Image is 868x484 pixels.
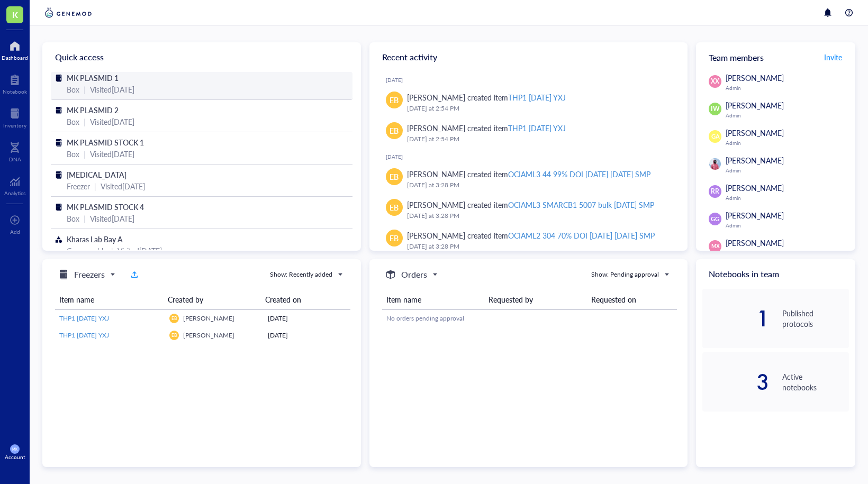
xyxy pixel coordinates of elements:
span: EB [390,125,399,136]
a: EB[PERSON_NAME] created itemOCIAML3 SMARCB1 5007 bulk [DATE] SMP[DATE] at 3:28 PM [378,195,680,225]
div: Admin [726,195,849,201]
div: DNA [9,156,21,162]
span: Invite [824,52,842,62]
div: Admin [726,250,849,256]
div: Visited [DATE] [101,180,145,192]
div: Visited [DATE] [90,148,134,160]
span: THP1 [DATE] YXJ [59,331,109,340]
th: Item name [382,290,485,309]
div: Analytics [4,190,25,196]
a: DNA [9,139,21,162]
div: [DATE] [386,153,680,160]
div: THP1 [DATE] YXJ [508,92,566,103]
span: Kharas Lab Bay A [67,234,123,244]
a: EB[PERSON_NAME] created itemOCIAML3 44 99% DOI [DATE] [DATE] SMP[DATE] at 3:28 PM [378,164,680,195]
div: Visited [DATE] [90,84,134,95]
span: [PERSON_NAME] [183,314,234,323]
div: [DATE] [268,314,346,323]
span: [PERSON_NAME] [726,210,784,221]
div: Published protocols [782,308,849,329]
span: MK PLASMID 2 [67,105,119,115]
span: RR [711,187,719,196]
span: EB [390,202,399,213]
div: [DATE] at 2:54 PM [407,103,671,114]
span: MK PLASMID 1 [67,72,119,83]
span: EB [390,171,399,182]
div: [PERSON_NAME] created item [407,199,655,211]
span: [PERSON_NAME] [726,72,784,83]
th: Item name [55,290,164,309]
div: OCIAML2 304 70% DOI [DATE] [DATE] SMP [508,230,655,241]
div: Notebook [3,88,27,95]
span: GA [711,132,719,141]
div: [DATE] [386,77,680,83]
a: EB[PERSON_NAME] created itemTHP1 [DATE] YXJ[DATE] at 2:54 PM [378,118,680,149]
a: THP1 [DATE] YXJ [59,314,161,323]
a: EB[PERSON_NAME] created itemOCIAML2 304 70% DOI [DATE] [DATE] SMP[DATE] at 3:28 PM [378,225,680,256]
div: Admin [726,85,849,91]
span: EB [390,232,399,244]
th: Created on [261,290,346,309]
div: Box [67,116,79,127]
div: | [84,148,86,160]
div: Recent activity [369,42,688,72]
th: Requested by [484,290,587,309]
span: THP1 [DATE] YXJ [59,314,109,323]
a: EB[PERSON_NAME] created itemTHP1 [DATE] YXJ[DATE] at 2:54 PM [378,87,680,118]
div: Box [67,213,79,224]
span: [PERSON_NAME] [183,331,234,340]
span: EB [390,94,399,106]
div: Admin [726,222,849,229]
button: Invite [824,49,843,66]
a: Inventory [3,105,26,129]
div: | [84,84,86,95]
span: [MEDICAL_DATA] [67,169,126,180]
div: Active notebooks [782,371,849,392]
div: Admin [726,167,849,173]
div: OCIAML3 SMARCB1 5007 bulk [DATE] SMP [508,199,654,210]
span: [PERSON_NAME] [726,100,784,111]
span: [PERSON_NAME] [726,127,784,138]
th: Created by [164,290,260,309]
a: Analytics [4,173,25,196]
div: OCIAML3 44 99% DOI [DATE] [DATE] SMP [508,169,650,179]
div: THP1 [DATE] YXJ [508,123,566,133]
div: Visited [DATE] [90,213,134,224]
a: Notebook [3,71,27,95]
div: [PERSON_NAME] created item [407,92,566,103]
div: No orders pending approval [386,314,673,323]
div: [PERSON_NAME] created item [407,168,651,180]
span: MX [711,242,719,250]
div: | [111,245,113,257]
span: GG [711,215,720,224]
span: EB [171,333,177,338]
span: [PERSON_NAME] [726,155,784,166]
div: Visited [DATE] [90,116,134,127]
div: | [84,213,86,224]
div: 3 [702,373,769,390]
span: MK PLASMID STOCK 1 [67,137,144,148]
div: Inventory [3,122,26,129]
div: Show: Pending approval [591,270,659,279]
th: Requested on [587,290,677,309]
div: Visited [DATE] [117,245,162,257]
div: Box [67,84,79,95]
span: XX [711,77,719,86]
a: Dashboard [2,38,28,61]
span: [PERSON_NAME] [726,182,784,193]
div: Freezer [67,180,90,192]
img: genemod-logo [42,6,94,19]
h5: Freezers [74,268,105,281]
div: [DATE] at 2:54 PM [407,134,671,144]
div: Admin [726,112,849,118]
span: EB [171,316,177,321]
div: Quick access [42,42,361,72]
div: Dashboard [2,54,28,61]
span: MK [12,447,17,451]
div: [DATE] at 3:28 PM [407,211,671,221]
div: Show: Recently added [270,270,332,279]
div: Account [5,454,25,460]
div: | [94,180,96,192]
div: 1 [702,310,769,327]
